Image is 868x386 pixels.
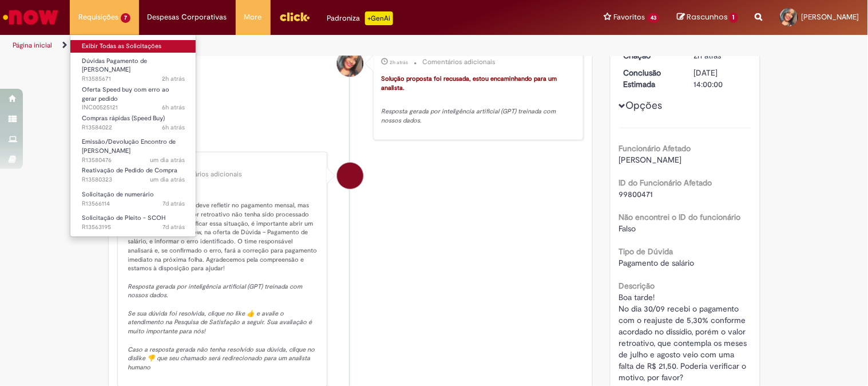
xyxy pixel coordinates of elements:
span: R13580323 [82,175,185,184]
span: R13563195 [82,223,185,232]
span: Favoritos [614,11,645,23]
ul: Trilhas de página [9,35,570,56]
span: [PERSON_NAME] [802,12,859,22]
a: Aberto R13563195 : Solicitação de Pleito - SCOH [70,212,196,233]
span: Solicitação de Pleito - SCOH [82,214,165,222]
a: Exibir Todas as Solicitações [70,40,196,53]
span: 6h atrás [162,123,185,132]
time: 24/09/2025 14:13:31 [162,223,185,231]
span: Reativação de Pedido de Compra [82,166,177,175]
a: Aberto INC00525121 : Oferta Speed buy com erro ao gerar pedido [70,84,196,108]
span: 2h atrás [390,59,408,66]
div: Padroniza [327,11,393,25]
span: [PERSON_NAME] [619,155,682,165]
b: Funcionário Afetado [619,143,691,153]
span: 7d atrás [162,199,185,208]
p: +GenAi [365,11,393,25]
span: Boa tarde! No dia 30/09 recebi o pagamento com o reajuste de 5,30% conforme acordado no dissídio,... [619,292,750,383]
span: 7 [121,13,130,23]
small: Comentários adicionais [422,57,496,67]
span: Dúvidas Pagamento de [PERSON_NAME] [82,57,147,74]
span: Pagamento de salário [619,258,695,268]
a: Rascunhos [677,12,738,23]
span: R13580476 [82,156,185,165]
time: 01/10/2025 12:05:26 [694,50,722,61]
b: Descrição [619,281,655,291]
ul: Requisições [70,34,196,237]
b: Tipo de Dúvida [619,246,673,257]
span: 7d atrás [162,223,185,231]
span: Rascunhos [687,11,728,22]
span: um dia atrás [150,175,185,184]
span: R13566114 [82,199,185,208]
span: um dia atrás [150,156,185,164]
span: 43 [648,13,660,23]
span: Emissão/Devolução Encontro de [PERSON_NAME] [82,137,176,155]
time: 30/09/2025 10:29:37 [150,156,185,164]
span: Requisições [78,11,118,23]
b: ID do Funcionário Afetado [619,178,712,188]
a: Aberto R13584022 : Compras rápidas (Speed Buy) [70,112,196,133]
b: Não encontrei o ID do funcionário [619,212,741,222]
span: INC00525121 [82,103,185,112]
time: 30/09/2025 10:07:21 [150,175,185,184]
a: Aberto R13580323 : Reativação de Pedido de Compra [70,164,196,186]
small: Comentários adicionais [169,170,243,179]
img: ServiceNow [1,6,60,29]
span: Solicitação de numerário [82,190,154,199]
span: 2h atrás [162,74,185,83]
span: Compras rápidas (Speed Buy) [82,114,165,123]
span: 99800471 [619,189,653,199]
em: Resposta gerada por inteligência artificial (GPT) treinada com nossos dados. [381,107,557,125]
span: 2h atrás [694,50,722,61]
span: 1 [730,13,738,23]
div: Railen Moreira Gomes [337,50,363,77]
font: Solução proposta foi recusada, estou encaminhando para um analista. [381,74,558,92]
dt: Conclusão Estimada [615,67,685,90]
time: 01/10/2025 12:06:50 [390,59,408,66]
p: Olá! O aumento salarial deve refletir no pagamento mensal, mas pode ocorrer que o valor retroativ... [128,187,319,372]
div: Lupi Assist [128,161,319,168]
span: Oferta Speed buy com erro ao gerar pedido [82,85,169,103]
span: R13584022 [82,123,185,132]
div: [DATE] 14:00:00 [694,67,747,90]
span: Despesas Corporativas [148,11,227,23]
img: click_logo_yellow_360x200.png [279,8,310,25]
span: 6h atrás [162,103,185,112]
span: More [244,11,262,23]
a: Página inicial [13,41,52,50]
span: Falso [619,223,636,234]
time: 25/09/2025 11:24:08 [162,199,185,208]
span: R13585671 [82,74,185,84]
div: Lupi Assist [337,163,363,189]
a: Aberto R13566114 : Solicitação de numerário [70,188,196,210]
a: Aberto R13580476 : Emissão/Devolução Encontro de Contas Fornecedor [70,136,196,160]
time: 01/10/2025 07:26:25 [162,123,185,132]
a: Aberto R13585671 : Dúvidas Pagamento de Salário [70,55,196,80]
em: Resposta gerada por inteligência artificial (GPT) treinada com nossos dados. Se sua dúvida foi re... [128,282,317,372]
